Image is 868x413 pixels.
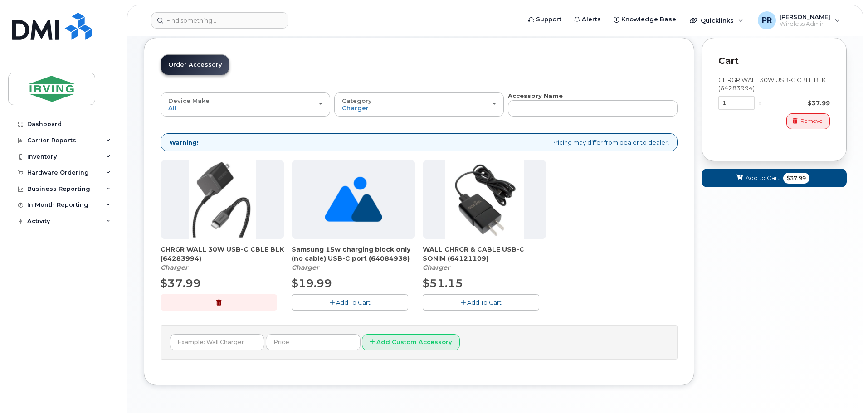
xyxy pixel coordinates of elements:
[161,277,201,290] span: $37.99
[445,160,523,239] img: sonim_charger.png
[170,334,264,350] input: Example: Wall Charger
[683,11,750,29] div: Quicklinks
[755,99,765,107] div: x
[189,160,255,239] img: chrgr_wall_30w_-_blk.png
[161,245,284,272] div: CHRGR WALL 30W USB-C CBLE BLK (64283994)
[702,169,847,187] button: Add to Cart $37.99
[423,245,546,272] div: WALL CHRGR & CABLE USB-C SONIM (64121109)
[568,10,607,29] a: Alerts
[718,76,830,92] div: CHRGR WALL 30W USB-C CBLE BLK (64283994)
[292,263,319,272] em: Charger
[168,104,176,112] span: All
[786,113,830,129] button: Remove
[718,54,830,68] p: Cart
[621,15,676,24] span: Knowledge Base
[342,104,369,112] span: Charger
[161,92,330,116] button: Device Make All
[336,299,371,306] span: Add To Cart
[746,174,780,182] span: Add to Cart
[423,245,546,263] span: WALL CHRGR & CABLE USB-C SONIM (64121109)
[423,263,450,272] em: Charger
[701,17,734,24] span: Quicklinks
[508,92,563,99] strong: Accessory Name
[536,15,561,24] span: Support
[161,263,188,272] em: Charger
[342,97,372,104] span: Category
[467,299,502,306] span: Add To Cart
[423,277,463,290] span: $51.15
[607,10,683,29] a: Knowledge Base
[161,245,284,263] span: CHRGR WALL 30W USB-C CBLE BLK (64283994)
[362,334,460,351] button: Add Custom Accessory
[762,15,772,26] span: PR
[168,61,222,68] span: Order Accessory
[783,173,809,184] span: $37.99
[292,245,415,263] span: Samsung 15w charging block only (no cable) USB-C port (64084938)
[168,97,210,104] span: Device Make
[292,294,408,310] button: Add To Cart
[582,15,601,24] span: Alerts
[522,10,568,29] a: Support
[169,138,199,147] strong: Warning!
[325,160,382,239] img: no_image_found-2caef05468ed5679b831cfe6fc140e25e0c280774317ffc20a367ab7fd17291e.png
[780,20,830,28] span: Wireless Admin
[334,92,504,116] button: Category Charger
[751,11,846,29] div: Poirier, Robert
[800,117,822,125] span: Remove
[266,334,361,350] input: Price
[765,99,830,107] div: $37.99
[780,13,830,20] span: [PERSON_NAME]
[151,12,288,29] input: Find something...
[292,245,415,272] div: Samsung 15w charging block only (no cable) USB-C port (64084938)
[292,277,332,290] span: $19.99
[161,133,678,152] div: Pricing may differ from dealer to dealer!
[423,294,539,310] button: Add To Cart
